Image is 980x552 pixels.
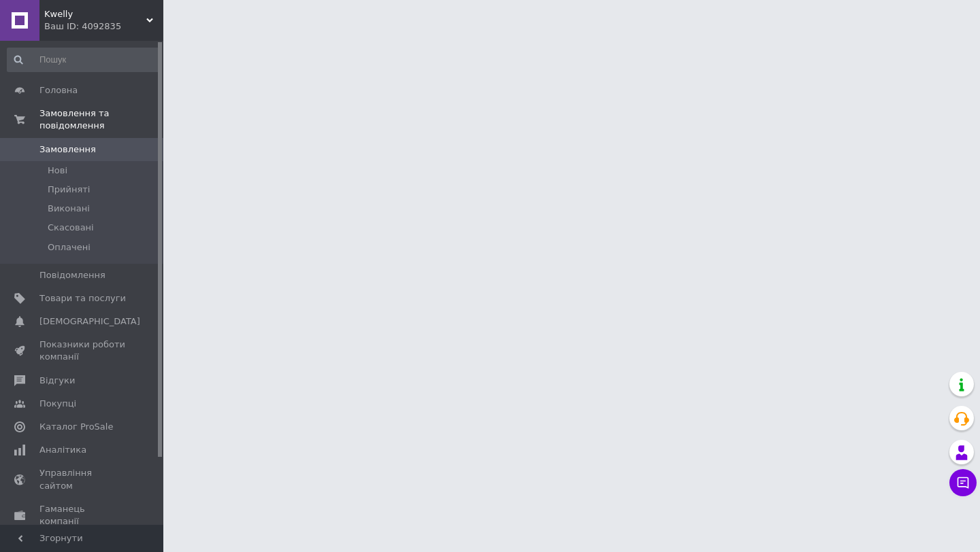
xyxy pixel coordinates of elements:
[44,20,163,33] div: Ваш ID: 4092835
[39,503,126,528] span: Гаманець компанії
[48,222,94,234] span: Скасовані
[39,107,163,132] span: Замовлення та повідомлення
[39,339,126,363] span: Показники роботи компанії
[39,292,126,305] span: Товари та послуги
[48,203,90,215] span: Виконані
[39,375,75,387] span: Відгуки
[7,48,161,72] input: Пошук
[39,398,76,410] span: Покупці
[39,444,86,456] span: Аналітика
[44,8,146,20] span: Kwelly
[39,143,96,156] span: Замовлення
[39,315,140,328] span: [DEMOGRAPHIC_DATA]
[39,269,105,281] span: Повідомлення
[39,84,78,97] span: Головна
[39,467,126,491] span: Управління сайтом
[48,184,90,196] span: Прийняті
[48,241,91,254] span: Оплачені
[949,469,977,496] button: Чат з покупцем
[39,421,113,433] span: Каталог ProSale
[48,165,67,177] span: Нові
